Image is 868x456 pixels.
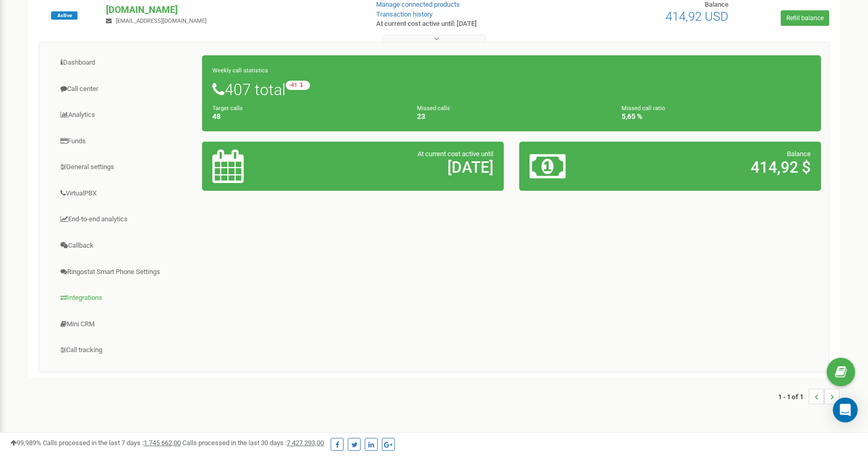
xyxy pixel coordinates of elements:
small: Weekly call statistics [212,67,268,74]
div: Open Intercom Messenger [833,398,858,422]
a: Mini CRM [47,312,203,337]
p: [DOMAIN_NAME] [106,3,359,17]
span: Balance [705,1,729,8]
a: Call center [47,77,203,102]
span: Active [51,11,78,20]
u: 7 427 293,00 [287,439,324,447]
span: [EMAIL_ADDRESS][DOMAIN_NAME] [116,18,207,24]
span: Calls processed in the last 7 days : [43,439,181,447]
a: VirtualPBX [47,181,203,206]
a: Dashboard [47,50,203,75]
h4: 5,65 % [622,113,811,120]
span: 1 - 1 of 1 [778,389,809,404]
a: Transaction history [376,10,432,18]
h4: 23 [417,113,606,120]
a: Callback [47,233,203,259]
a: Refill balance [781,10,829,26]
small: Target calls [212,105,243,112]
a: Call tracking [47,338,203,363]
a: Analytics [47,102,203,128]
a: General settings [47,155,203,180]
u: 1 745 662,00 [144,439,181,447]
p: At current cost active until: [DATE] [376,19,562,29]
h2: 414,92 $ [628,159,811,176]
span: At current cost active until [417,150,493,158]
h4: 48 [212,113,401,120]
a: Ringostat Smart Phone Settings [47,260,203,285]
small: Missed call ratio [622,105,665,112]
a: Integrations [47,285,203,311]
span: 414,92 USD [665,9,729,24]
a: End-to-end analytics [47,207,203,232]
nav: ... [778,378,840,415]
a: Funds [47,129,203,154]
a: Manage connected products [376,1,460,8]
small: Missed calls [417,105,450,112]
h2: [DATE] [311,159,493,176]
span: Calls processed in the last 30 days : [182,439,324,447]
span: 99,989% [10,439,41,447]
span: Balance [787,150,811,158]
small: -41 [286,81,310,90]
h1: 407 total [212,81,811,98]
